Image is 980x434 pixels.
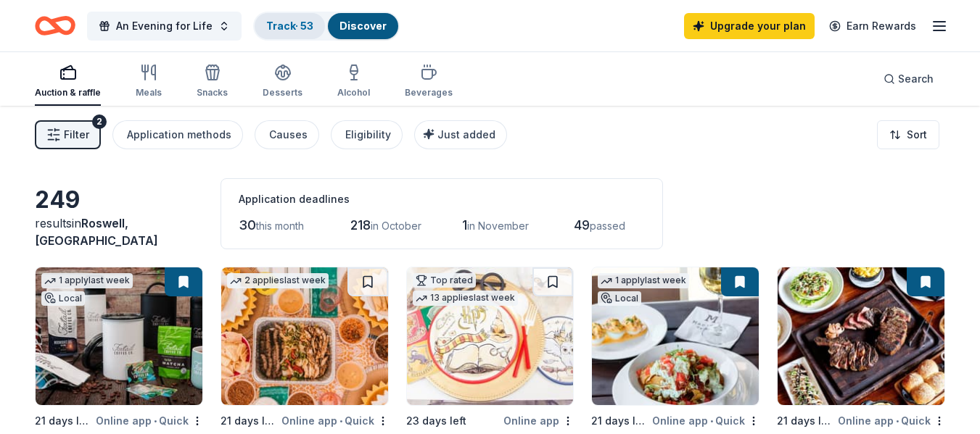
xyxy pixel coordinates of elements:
span: 30 [239,217,256,233]
button: Sort [877,120,939,149]
div: Online app Quick [838,412,945,430]
div: Causes [269,126,308,143]
button: Eligibility [331,120,403,149]
div: Alcohol [337,87,370,99]
span: in October [371,220,421,232]
img: Image for Marlow's Tavern [592,267,759,405]
span: 49 [574,217,590,233]
button: Causes [255,120,319,149]
div: Snacks [197,87,228,99]
button: Beverages [405,58,453,106]
span: 218 [350,217,371,233]
div: 2 applies last week [227,273,329,288]
span: • [154,415,157,427]
div: 21 days left [591,412,649,430]
span: Filter [64,126,89,143]
div: Eligibility [345,126,391,143]
div: 2 [92,114,107,129]
button: Snacks [197,58,228,106]
span: Just added [437,128,495,141]
button: Filter2 [35,120,101,149]
img: Image for Oriental Trading [407,267,574,405]
span: in [35,216,158,248]
span: Sort [907,126,927,143]
button: Meals [136,58,162,106]
div: 21 days left [221,412,279,430]
div: Top rated [413,273,476,288]
div: 13 applies last week [413,291,518,306]
button: Application methods [112,120,243,149]
div: Online app Quick [281,412,389,430]
button: Track· 53Discover [253,12,400,41]
div: Local [598,291,641,306]
img: Image for Foxtail Coffee Co. [36,267,202,405]
span: 1 [462,217,467,233]
div: 1 apply last week [598,273,689,288]
span: Search [898,70,934,88]
div: Desserts [263,87,302,99]
span: • [339,415,342,427]
button: Auction & raffle [35,58,101,106]
a: Discover [339,20,387,32]
span: this month [256,220,304,232]
div: Meals [136,87,162,99]
button: Alcohol [337,58,370,106]
div: Application methods [127,126,231,143]
img: Image for Chuy's Tex-Mex [221,267,388,405]
span: An Evening for Life [116,17,213,35]
span: Roswell, [GEOGRAPHIC_DATA] [35,216,158,248]
a: Upgrade your plan [684,13,815,39]
a: Earn Rewards [820,13,925,39]
div: results [35,214,203,249]
div: 21 days left [777,412,835,430]
a: Home [35,9,75,43]
div: Auction & raffle [35,87,101,99]
a: Track· 53 [266,20,313,32]
div: 249 [35,185,203,214]
div: 1 apply last week [41,273,133,288]
div: Application deadlines [239,191,645,208]
button: An Evening for Life [87,12,242,41]
span: passed [590,220,625,232]
img: Image for The Indigo Road Hospitality Group [778,267,944,405]
div: 23 days left [406,412,466,430]
button: Search [872,64,945,93]
div: Online app Quick [96,412,203,430]
span: in November [467,220,529,232]
div: Online app [503,412,574,430]
button: Desserts [263,58,302,106]
span: • [710,415,713,427]
span: • [896,415,899,427]
div: 21 days left [35,412,93,430]
div: Beverages [405,87,453,99]
div: Local [41,291,85,306]
button: Just added [414,120,507,149]
div: Online app Quick [652,412,759,430]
